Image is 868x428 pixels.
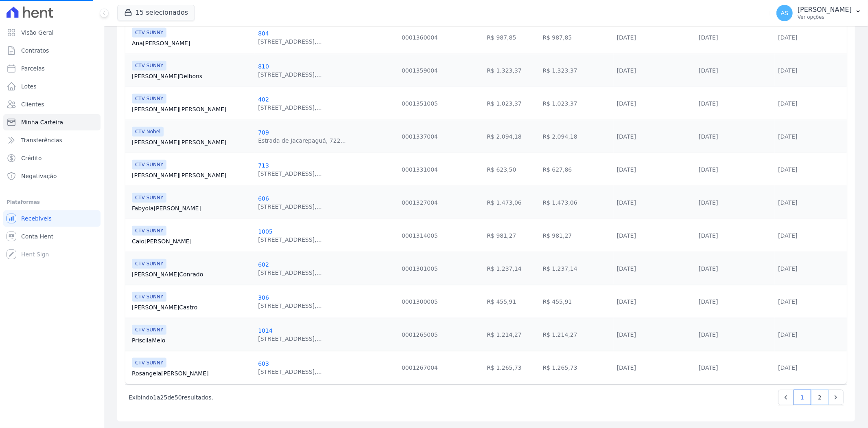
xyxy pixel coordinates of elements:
div: [STREET_ADDRESS],... [258,269,322,277]
a: Contratos [3,42,101,59]
a: [DATE] [778,199,797,206]
a: Crédito [3,150,101,166]
a: [DATE] [778,331,797,338]
span: CTV Nobel [132,127,164,137]
a: [DATE] [699,232,718,239]
div: [STREET_ADDRESS],... [258,236,322,244]
td: R$ 1.214,27 [483,318,539,351]
a: 602 [258,261,269,268]
a: 1005 [258,228,273,235]
div: [STREET_ADDRESS],... [258,170,322,178]
td: R$ 2.094,18 [483,120,539,153]
a: [PERSON_NAME][PERSON_NAME] [132,138,251,146]
button: AS [PERSON_NAME] Ver opções [770,2,868,24]
a: 1 [794,390,811,405]
a: [DATE] [699,199,718,206]
a: Next [828,390,844,405]
td: R$ 623,50 [483,153,539,186]
a: [DATE] [778,34,797,41]
a: [PERSON_NAME][PERSON_NAME] [132,171,251,179]
div: [STREET_ADDRESS],... [258,335,322,343]
a: 0001327004 [402,199,438,206]
a: Fabyola[PERSON_NAME] [132,204,251,212]
a: [DATE] [617,67,636,74]
a: Caio[PERSON_NAME] [132,237,251,245]
span: Minha Carteira [21,118,63,126]
a: [DATE] [699,298,718,305]
a: [DATE] [617,34,636,41]
a: [DATE] [778,100,797,107]
span: CTV SUNNY [132,61,166,71]
div: Estrada de Jacarepaguá, 722... [258,137,346,145]
button: 15 selecionados [117,5,195,20]
a: 606 [258,195,269,202]
a: PriscilaMelo [132,336,251,344]
p: Ver opções [798,14,852,20]
a: [DATE] [699,67,718,74]
a: [DATE] [778,364,797,371]
a: [DATE] [617,364,636,371]
span: CTV SUNNY [132,94,166,104]
span: Negativação [21,172,57,180]
td: R$ 1.473,06 [483,186,539,219]
span: CTV SUNNY [132,292,166,302]
a: [DATE] [617,100,636,107]
span: Contratos [21,46,49,55]
a: Recebíveis [3,210,101,227]
a: [DATE] [699,133,718,140]
td: R$ 981,27 [483,219,539,252]
span: AS [781,10,788,16]
td: R$ 981,27 [539,219,613,252]
a: [DATE] [699,166,718,173]
div: [STREET_ADDRESS],... [258,71,322,79]
td: R$ 1.473,06 [539,186,613,219]
a: [PERSON_NAME][PERSON_NAME] [132,105,251,113]
a: Rosangela[PERSON_NAME] [132,369,251,377]
div: Plataformas [7,197,97,207]
a: [DATE] [617,298,636,305]
td: R$ 1.237,14 [483,252,539,285]
span: CTV SUNNY [132,358,166,368]
a: [DATE] [617,265,636,272]
a: [DATE] [699,34,718,41]
a: 0001360004 [402,34,438,41]
td: R$ 987,85 [483,21,539,54]
a: [DATE] [778,67,797,74]
a: 713 [258,162,269,169]
td: R$ 1.323,37 [483,54,539,87]
div: [STREET_ADDRESS],... [258,203,322,211]
span: Conta Hent [21,232,53,240]
td: R$ 627,86 [539,153,613,186]
span: Crédito [21,154,42,162]
span: Visão Geral [21,29,54,37]
a: [DATE] [617,166,636,173]
a: Visão Geral [3,24,101,41]
span: CTV SUNNY [132,226,166,236]
td: R$ 2.094,18 [539,120,613,153]
span: CTV SUNNY [132,325,166,335]
td: R$ 1.214,27 [539,318,613,351]
td: R$ 1.265,73 [539,351,613,384]
span: CTV SUNNY [132,259,166,269]
a: Lotes [3,78,101,95]
td: R$ 1.237,14 [539,252,613,285]
span: CTV SUNNY [132,160,166,170]
p: [PERSON_NAME] [798,6,852,14]
a: [DATE] [699,331,718,338]
a: 0001300005 [402,298,438,305]
a: 810 [258,63,269,70]
a: Minha Carteira [3,114,101,130]
a: 603 [258,360,269,367]
a: [DATE] [617,331,636,338]
td: R$ 987,85 [539,21,613,54]
a: Conta Hent [3,228,101,245]
span: Transferências [21,136,62,144]
a: 402 [258,96,269,103]
div: [STREET_ADDRESS],... [258,104,322,112]
a: 0001265005 [402,331,438,338]
span: CTV SUNNY [132,28,166,38]
td: R$ 1.023,37 [483,87,539,120]
a: 0001267004 [402,364,438,371]
a: 0001331004 [402,166,438,173]
span: Parcelas [21,64,45,73]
